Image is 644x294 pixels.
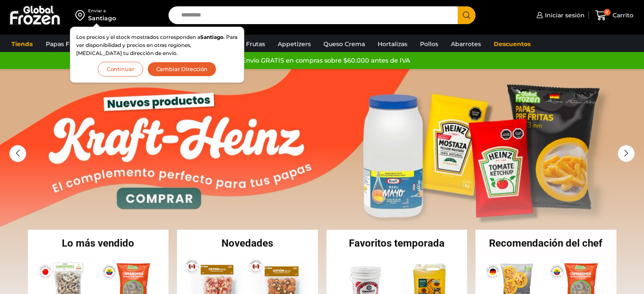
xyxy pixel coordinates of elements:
a: Abarrotes [447,36,485,52]
a: Queso Crema [319,36,369,52]
strong: Santiago [200,34,224,40]
a: Papas Fritas [41,36,87,52]
span: Carrito [611,11,633,19]
div: Santiago [88,14,116,22]
h2: Novedades [177,238,318,248]
a: Appetizers [274,36,315,52]
div: Enviar a [88,8,116,14]
button: Search button [458,6,475,24]
a: Hortalizas [373,36,412,52]
a: Tienda [7,36,37,52]
h2: Recomendación del chef [475,238,616,248]
div: Next slide [618,145,635,162]
div: Previous slide [9,145,26,162]
h2: Favoritos temporada [326,238,467,248]
p: Los precios y el stock mostrados corresponden a . Para ver disponibilidad y precios en otras regi... [76,33,238,58]
a: Iniciar sesión [534,7,585,24]
h2: Lo más vendido [28,238,169,248]
button: Cambiar Dirección [147,62,217,77]
span: Iniciar sesión [543,11,585,19]
span: 0 [604,9,611,16]
a: Descuentos [489,36,535,52]
a: 0 Carrito [593,5,636,25]
a: Pollos [416,36,442,52]
button: Continuar [98,62,143,77]
img: address-field-icon.svg [75,8,88,22]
